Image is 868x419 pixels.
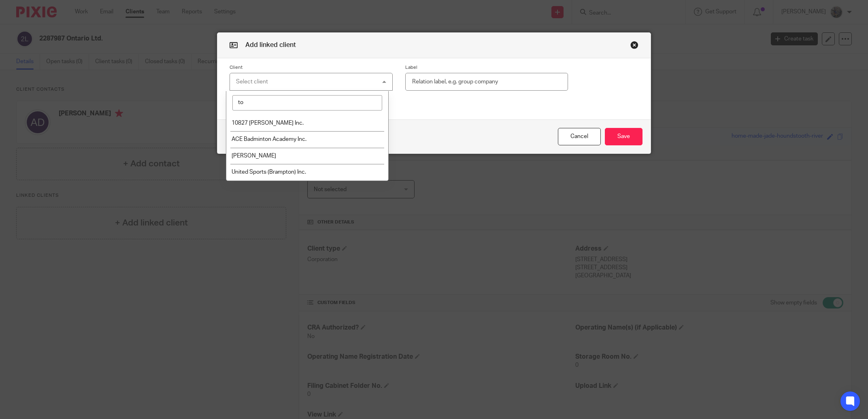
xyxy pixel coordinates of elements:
[230,64,393,71] label: Client
[245,42,296,48] span: Add linked client
[405,73,568,91] input: Relation label, e.g. group company
[236,79,268,85] div: Select client
[232,136,306,142] span: ACE Badminton Academy Inc.
[232,153,276,159] span: [PERSON_NAME]
[405,64,568,71] label: Label
[232,120,304,126] span: 10827 [PERSON_NAME] Inc.
[232,169,306,175] span: United Sports (Brampton) Inc.
[232,95,383,111] input: Search options...
[605,128,642,145] button: Save
[558,128,601,145] button: Cancel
